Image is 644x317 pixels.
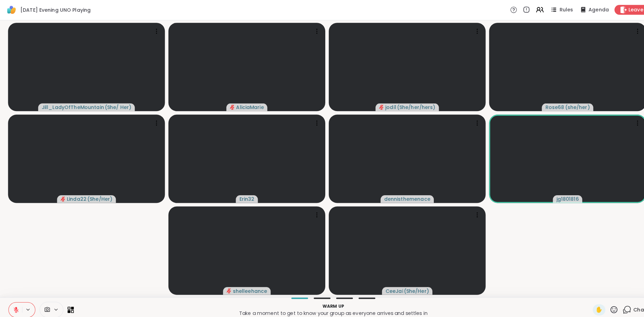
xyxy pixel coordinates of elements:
span: Erin32 [236,193,251,200]
span: Rose68 [537,102,555,109]
span: CeeJai [379,283,397,290]
span: ( She/her/hers ) [391,102,429,109]
p: Take a moment to get to know your group as everyone arrives and settles in [77,305,579,312]
span: jodi1 [379,102,390,109]
span: jg1801816 [548,193,570,200]
span: Chat [623,302,636,309]
span: Agenda [579,7,599,13]
span: ( She/ Her ) [103,102,129,109]
span: dennisthemenace [378,193,423,200]
span: audio-muted [373,103,378,108]
span: audio-muted [223,284,228,289]
span: ( she/her ) [556,102,581,109]
span: ✋ [586,301,593,309]
span: ( She/Her ) [397,283,422,290]
span: Leave [619,7,633,13]
span: [DATE] Evening UNO Playing [20,7,89,13]
span: audio-muted [60,194,64,199]
span: AliciaMarie [233,102,260,109]
span: Jill_LadyOfTheMountain [41,102,102,109]
span: shelleehance [229,283,263,290]
img: ShareWell Logomark [6,4,17,16]
span: audio-muted [226,103,231,108]
span: Linda22 [66,193,85,200]
p: Warm up [77,299,579,305]
span: ( She/Her ) [86,193,111,200]
span: Rules [551,7,564,13]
